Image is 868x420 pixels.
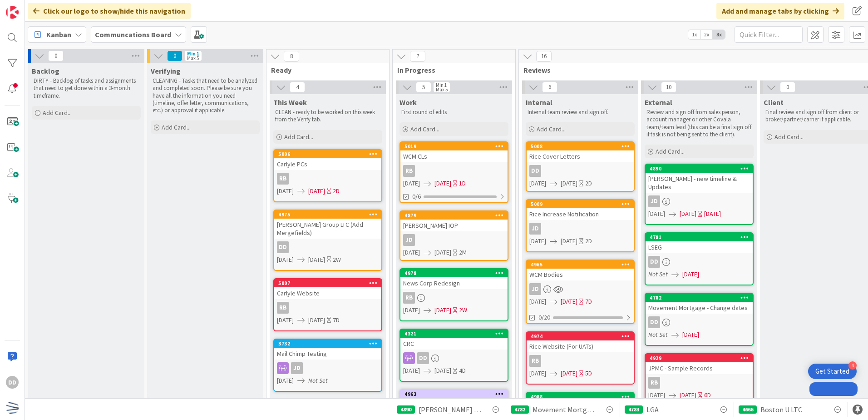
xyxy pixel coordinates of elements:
div: CRC [400,338,508,350]
div: 3732Mail Chimp Testing [274,340,381,360]
div: RB [403,165,415,177]
div: 4782Movement Mortgage - Change dates [646,294,753,314]
span: 5 [416,82,431,93]
div: 5019 [400,142,508,150]
div: DD [646,316,753,328]
span: 1x [688,30,700,39]
span: 3x [713,30,725,39]
div: 4666 [739,405,757,414]
div: DD [648,256,660,268]
span: Add Card... [284,133,313,141]
div: 4321 [400,330,508,338]
div: 5007 [274,279,381,287]
span: [DATE] [682,330,699,340]
div: 5009 [531,201,634,207]
div: DD [400,352,508,364]
a: 5019WCM CLsRB[DATE][DATE]1D0/6 [399,141,508,203]
div: DD [6,376,19,389]
div: JD [274,362,381,374]
div: RB [529,355,541,367]
div: 4988 [527,393,634,413]
span: Client [764,98,784,107]
span: 7 [410,51,425,62]
div: RB [646,377,753,389]
span: [DATE] [308,186,325,196]
div: 4D [459,366,466,375]
div: 4929JPMC - Sample Records [646,354,753,374]
img: avatar [6,401,19,414]
div: 4963 [400,390,508,398]
span: 0/6 [412,192,421,201]
div: 4781 [650,234,753,240]
a: 4879[PERSON_NAME] IOPJD[DATE][DATE]2M [399,210,508,261]
span: Backlog [32,66,59,75]
span: 16 [536,51,552,62]
span: [DATE] [277,255,294,265]
a: 3732Mail Chimp TestingJD[DATE]Not Set [273,339,382,392]
span: [DATE] [680,209,696,219]
div: [DATE] [704,209,721,219]
span: Internal [526,98,552,107]
div: Get Started [815,367,849,376]
div: WCM Bodies [527,269,634,280]
span: Add Card... [656,147,685,155]
div: JD [527,223,634,235]
div: 4890 [650,165,753,172]
div: 4321 [404,330,508,337]
div: JD [529,283,541,295]
div: [PERSON_NAME] IOP [400,220,508,231]
div: 2D [333,186,340,196]
div: 2D [585,236,592,246]
div: 1D [459,179,466,188]
span: [DATE] [529,179,546,188]
div: 4965 [527,260,634,269]
a: 4978News Corp RedesignRB[DATE][DATE]2W [399,268,508,321]
a: 4782Movement Mortgage - Change datesDDNot Set[DATE] [645,293,754,346]
div: 2W [333,255,341,265]
div: 4890 [646,165,753,173]
div: 4321CRC [400,330,508,350]
div: 4988 [527,393,634,401]
p: Review and sign off from sales person, account manager or other Covala team/team lead (this can b... [646,109,752,138]
div: JD [400,234,508,246]
div: Max 5 [187,56,199,60]
i: Not Set [648,270,668,278]
div: 5009 [527,200,634,208]
div: Click our logo to show/hide this navigation [28,3,191,19]
div: 5007 [278,280,381,286]
span: [DATE] [680,390,696,400]
span: [DATE] [434,179,451,188]
span: Add Card... [162,123,191,131]
span: [DATE] [648,209,665,219]
span: [DATE] [682,270,699,279]
span: [DATE] [561,236,577,246]
div: DD [277,241,289,253]
div: 4929 [646,354,753,362]
div: 2D [585,179,592,188]
a: 4781LSEGDDNot Set[DATE] [645,232,754,285]
div: 4975 [274,210,381,219]
div: JD [646,195,753,207]
div: 4879 [404,212,508,219]
a: 4974Rice Website (For UATs)RB[DATE][DATE]5D [526,331,635,385]
div: RB [277,173,289,185]
div: Rice Website (For UATs) [527,340,634,352]
div: Rice Increase Notification [527,208,634,220]
div: Mail Chimp Testing [274,348,381,360]
div: RB [648,377,660,389]
div: 5019 [404,143,508,150]
div: Add and manage tabs by clicking [716,3,844,19]
span: [DATE] [277,376,294,385]
div: Carlyle PCs [274,158,381,170]
div: 4965 [531,261,634,268]
span: Add Card... [537,125,566,133]
p: CLEANING - Tasks that need to be analyzed and completed soon. Please be sure you have all the inf... [153,77,258,114]
div: DD [646,256,753,268]
div: 4782 [646,294,753,302]
img: Visit kanbanzone.com [6,6,19,19]
span: 0 [48,50,64,61]
div: 4963 [400,390,508,410]
div: RB [274,302,381,314]
div: JD [648,195,660,207]
span: 4 [290,82,305,93]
